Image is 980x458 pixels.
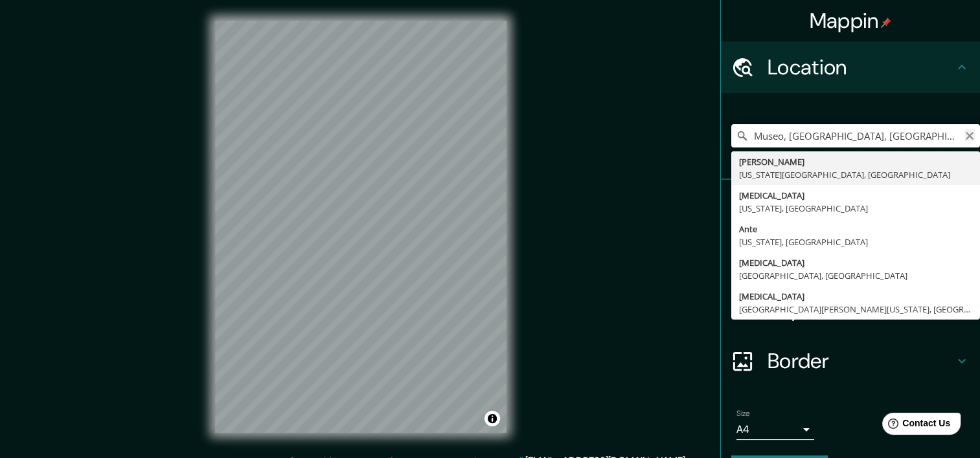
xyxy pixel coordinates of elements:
[739,223,972,235] div: Ante
[739,303,972,316] div: [GEOGRAPHIC_DATA][PERSON_NAME][US_STATE], [GEOGRAPHIC_DATA]
[739,155,972,168] div: [PERSON_NAME]
[739,202,972,215] div: [US_STATE], [GEOGRAPHIC_DATA]
[739,168,972,181] div: [US_STATE][GEOGRAPHIC_DATA], [GEOGRAPHIC_DATA]
[768,348,954,374] h4: Border
[739,269,972,282] div: [GEOGRAPHIC_DATA], [GEOGRAPHIC_DATA]
[736,408,750,419] label: Size
[739,256,972,269] div: [MEDICAL_DATA]
[721,283,980,335] div: Layout
[721,41,980,93] div: Location
[964,129,975,141] button: Clear
[739,189,972,202] div: [MEDICAL_DATA]
[721,335,980,387] div: Border
[736,419,814,440] div: A4
[484,411,500,426] button: Toggle attribution
[739,290,972,303] div: [MEDICAL_DATA]
[768,296,954,322] h4: Layout
[721,180,980,232] div: Pins
[215,21,507,433] canvas: Map
[731,124,980,147] input: Pick your city or area
[768,54,954,80] h4: Location
[739,235,972,248] div: [US_STATE], [GEOGRAPHIC_DATA]
[881,17,891,28] img: pin-icon.png
[865,408,966,444] iframe: Help widget launcher
[721,232,980,283] div: Style
[810,8,892,34] h4: Mappin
